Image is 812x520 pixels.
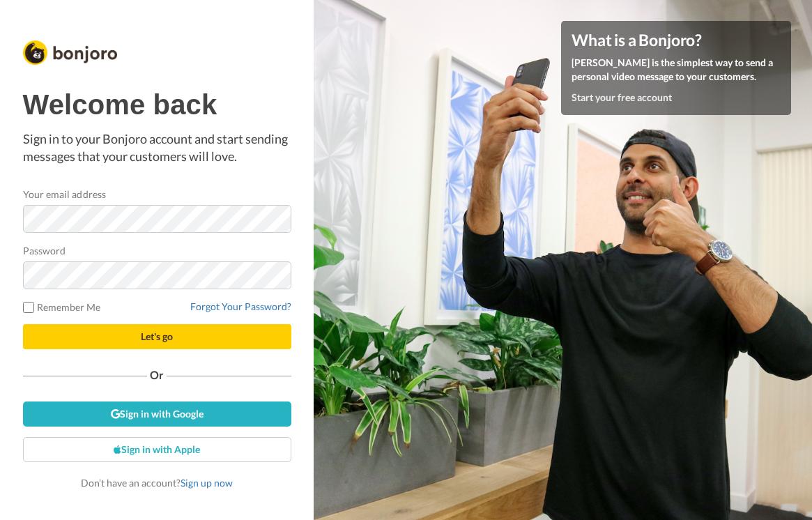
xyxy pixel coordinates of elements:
[23,300,101,314] label: Remember Me
[572,56,781,84] p: [PERSON_NAME] is the simplest way to send a personal video message to your customers.
[23,302,34,313] input: Remember Me
[23,437,291,462] a: Sign in with Apple
[81,477,233,489] span: Don’t have an account?
[23,402,291,427] a: Sign in with Google
[190,300,291,312] a: Forgot Your Password?
[572,91,672,103] a: Start your free account
[23,324,291,349] button: Let's go
[181,477,233,489] a: Sign up now
[147,370,167,380] span: Or
[572,31,781,49] h4: What is a Bonjoro?
[23,243,66,258] label: Password
[23,187,106,201] label: Your email address
[141,330,173,342] span: Let's go
[23,130,291,166] p: Sign in to your Bonjoro account and start sending messages that your customers will love.
[23,89,291,120] h1: Welcome back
